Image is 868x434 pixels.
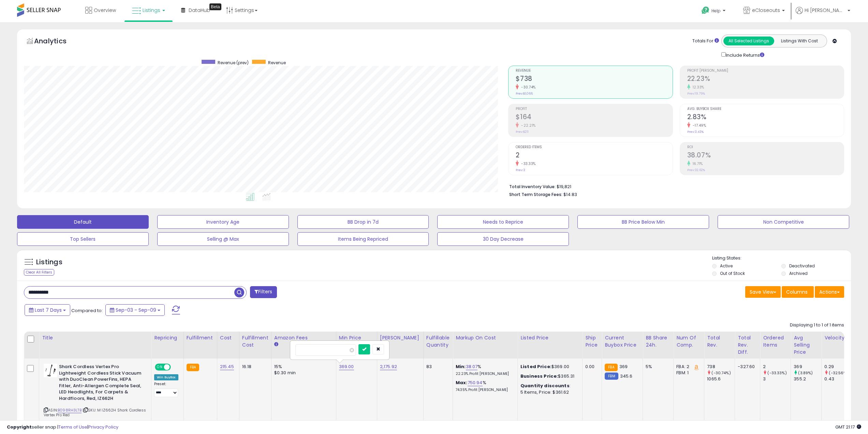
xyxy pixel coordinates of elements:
h5: Analytics [34,36,80,47]
a: 2,175.92 [380,363,397,370]
div: 5 Items, Price: $361.62 [520,389,577,395]
span: 2025-09-17 21:17 GMT [835,424,861,430]
div: 0.43 [824,376,852,382]
div: 0.00 [585,364,597,370]
div: BB Share 24h. [646,334,671,349]
div: 369 [794,364,821,370]
div: 3 [763,376,791,382]
h2: $738 [516,75,672,84]
div: FBA: 2 [676,364,699,370]
span: Sep-03 - Sep-09 [116,307,156,313]
div: Fulfillment [187,334,214,341]
h2: 2.83% [687,113,844,122]
b: Min: [456,363,466,370]
small: Prev: 3 [516,168,525,172]
a: Help [696,1,732,22]
span: Profit [516,107,672,111]
label: Active [720,263,733,269]
small: FBA [187,364,199,371]
span: $14.83 [563,191,577,198]
small: (3.89%) [798,370,813,376]
a: 369.00 [339,363,354,370]
div: Num of Comp. [676,334,701,349]
button: BB Drop in 7d [297,215,429,229]
span: | SKU: M IZ662H Shark Cordless Vertex Pro Red [44,407,146,418]
p: 74.35% Profit [PERSON_NAME] [456,388,512,392]
span: OFF [170,364,181,370]
div: Tooltip anchor [209,3,221,10]
div: 2 [763,364,791,370]
span: DataHub [189,7,210,14]
div: Ordered Items [763,334,788,349]
i: Get Help [701,6,710,15]
div: Win BuyBox [154,374,178,380]
button: Top Sellers [17,232,149,246]
button: BB Price Below Min [577,215,709,229]
div: $0.30 min [274,370,331,376]
div: Fulfillable Quantity [426,334,450,349]
div: seller snap | | [7,424,118,431]
div: Listed Price [520,334,579,341]
button: Last 7 Days [25,304,70,316]
span: Avg. Buybox Share [687,107,844,111]
div: Cost [220,334,236,341]
div: Total Rev. Diff. [738,334,757,356]
button: Needs to Reprice [437,215,569,229]
div: Current Buybox Price [605,334,640,349]
a: 215.45 [220,363,234,370]
button: Columns [782,286,814,298]
div: Markup on Cost [456,334,515,341]
h2: $164 [516,113,672,122]
button: Filters [250,286,277,298]
small: Prev: 19.79% [687,92,705,96]
div: % [456,364,512,376]
small: -33.33% [519,161,536,166]
span: Revenue [268,60,286,66]
button: Sep-03 - Sep-09 [105,304,165,316]
strong: Copyright [7,424,32,430]
div: Total Rev. [707,334,732,349]
b: Quantity discounts [520,382,570,389]
b: Business Price: [520,373,558,379]
div: Preset: [154,382,178,397]
a: Hi [PERSON_NAME] [796,7,850,22]
b: Shark Cordless Vertex Pro Lightweight Cordless Stick Vacuum with DuoClean PowerFins, HEPA Fitler,... [59,364,142,403]
label: Deactivated [789,263,815,269]
a: Terms of Use [58,424,87,430]
small: FBA [605,364,617,371]
label: Archived [789,270,808,276]
small: (-32.56%) [829,370,848,376]
span: 345.6 [620,373,633,379]
div: 738 [707,364,735,370]
small: -22.21% [519,123,536,128]
button: 30 Day Decrease [437,232,569,246]
a: B098RH3LTB [58,407,82,413]
span: eCloseouts [752,7,780,14]
button: Listings With Cost [774,37,825,45]
div: Totals For [692,38,719,44]
span: Revenue (prev) [218,60,249,66]
button: Actions [815,286,844,298]
div: [PERSON_NAME] [380,334,421,341]
span: Last 7 Days [35,307,62,313]
a: 38.07 [466,363,478,370]
h5: Listings [36,257,62,267]
small: 12.33% [690,85,704,90]
span: ON [156,364,164,370]
span: Compared to: [71,307,103,314]
button: All Selected Listings [723,37,774,45]
b: Short Term Storage Fees: [509,192,562,197]
div: 16.18 [242,364,266,370]
h2: 2 [516,151,672,160]
small: -30.74% [519,85,536,90]
div: $365.31 [520,373,577,379]
h2: 38.07% [687,151,844,160]
div: Amazon Fees [274,334,333,341]
div: 83 [426,364,447,370]
button: Default [17,215,149,229]
div: Clear All Filters [24,269,54,276]
div: Include Returns [716,51,773,59]
span: Listings [143,7,160,14]
div: : [520,383,577,389]
small: -17.49% [690,123,706,128]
